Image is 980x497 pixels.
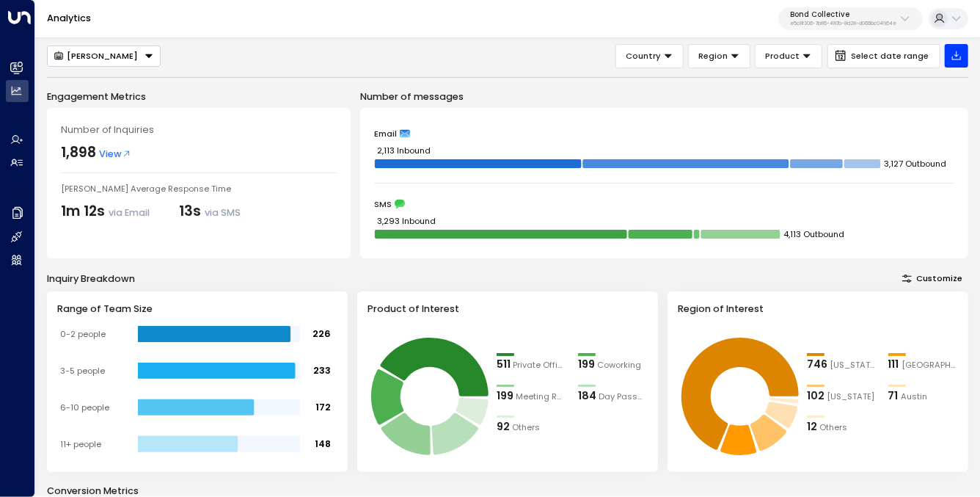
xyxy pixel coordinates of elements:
tspan: 172 [315,401,331,413]
button: Region [688,44,750,68]
span: Private Office [513,359,566,371]
tspan: 148 [315,438,331,450]
div: 111Philadelphia [888,357,958,373]
div: 1,898 [61,142,96,164]
div: 199 [578,357,595,373]
span: Product [765,49,800,62]
p: Engagement Metrics [47,90,351,104]
button: Select date range [827,44,940,68]
span: Coworking [597,359,641,371]
span: Austin [901,391,927,403]
tspan: 6-10 people [60,402,109,413]
h3: Product of Interest [367,302,647,316]
span: Others [513,421,541,434]
tspan: 3,127 Outbound [885,158,947,170]
h3: Region of Interest [678,302,957,316]
div: Number of Inquiries [61,123,337,137]
tspan: 4,113 Outbound [784,228,845,240]
div: Button group with a nested menu [47,46,161,67]
div: 13s [179,201,241,222]
span: Region [698,49,728,62]
span: Select date range [852,51,929,61]
span: via SMS [205,206,241,219]
div: 199 [497,388,513,405]
span: Others [819,421,847,434]
button: [PERSON_NAME] [47,46,161,67]
div: 746New York [807,357,877,373]
div: 92Others [497,419,566,435]
div: 111 [888,357,899,373]
p: e5c8f306-7b86-487b-8d28-d066bc04964e [790,21,896,26]
tspan: 3-5 people [60,365,105,377]
div: 199Coworking [578,357,648,373]
span: Country [626,49,661,62]
tspan: 11+ people [60,438,101,450]
div: 12Others [807,419,877,435]
tspan: 2,113 Inbound [377,145,431,156]
tspan: 233 [313,364,331,377]
p: Bond Collective [790,10,896,19]
div: 1m 12s [61,201,150,222]
button: Product [755,44,822,68]
div: [PERSON_NAME] [54,51,138,61]
div: 184 [578,388,596,405]
div: 71 [888,388,899,405]
div: 12 [807,419,817,435]
button: Bond Collectivee5c8f306-7b86-487b-8d28-d066bc04964e [778,7,923,31]
button: Country [615,44,684,68]
span: via Email [109,206,150,219]
span: Texas [827,391,874,403]
div: 102 [807,388,824,405]
div: 71Austin [888,388,958,405]
a: Analytics [47,12,91,24]
div: [PERSON_NAME] Average Response Time [61,183,337,195]
span: Email [374,128,397,139]
button: Customize [897,270,968,286]
div: 746 [807,357,827,373]
tspan: 3,293 Inbound [377,215,436,227]
div: 184Day Passes [578,388,648,405]
tspan: 226 [312,327,331,340]
h3: Range of Team Size [57,302,337,316]
div: 511Private Office [497,357,566,373]
div: SMS [374,199,954,209]
div: Inquiry Breakdown [47,272,135,286]
span: Philadelphia [902,359,957,371]
div: 511 [497,357,511,373]
div: 199Meeting Rooms [497,388,566,405]
span: Meeting Rooms [516,391,566,403]
p: Number of messages [360,90,968,104]
tspan: 0-2 people [60,328,106,340]
span: Day Passes [599,391,647,403]
span: View [99,147,131,161]
span: New York [830,359,876,371]
div: 102Texas [807,388,877,405]
div: 92 [497,419,510,435]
